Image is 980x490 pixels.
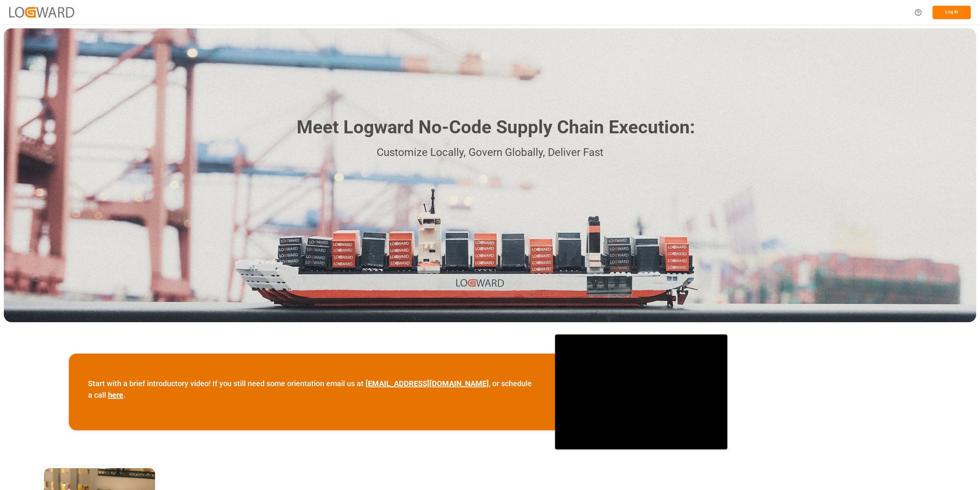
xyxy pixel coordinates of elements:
[910,4,927,21] button: Help Center
[366,379,489,388] a: [EMAIL_ADDRESS][DOMAIN_NAME]
[933,6,971,19] button: Log In
[297,114,695,141] h1: Meet Logward No-Code Supply Chain Execution:
[88,378,536,401] p: Start with a brief introductory video! If you still need some orientation email us at , or schedu...
[285,144,695,161] p: Customize Locally, Govern Globally, Deliver Fast
[9,7,74,17] img: Logward_new_orange.png
[555,334,727,449] iframe: video
[108,390,123,400] a: here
